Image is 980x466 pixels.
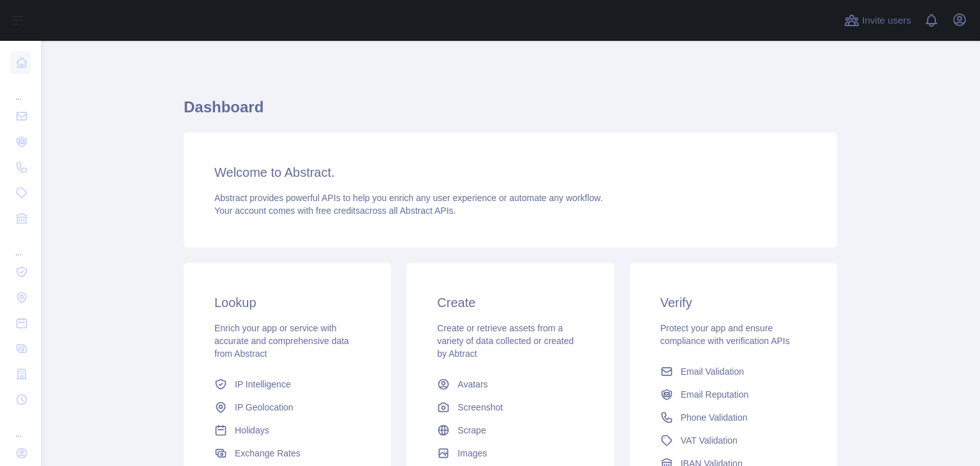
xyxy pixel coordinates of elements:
a: Email Validation [655,360,812,383]
span: Email Reputation [681,388,749,401]
span: Avatars [457,378,487,391]
div: ... [10,414,31,439]
span: Holidays [235,424,269,437]
span: Your account comes with across all Abstract APIs. [214,206,456,216]
span: Phone Validation [681,411,748,424]
span: Invite users [862,13,911,28]
h1: Dashboard [184,97,837,128]
span: Screenshot [457,401,503,414]
a: Email Reputation [655,383,812,406]
span: IP Geolocation [235,401,293,414]
div: ... [10,232,31,258]
span: VAT Validation [681,434,738,447]
span: Create or retrieve assets from a variety of data collected or created by Abtract [437,323,574,359]
a: VAT Validation [655,429,812,452]
div: ... [10,77,31,102]
a: Images [432,442,588,465]
h3: Verify [660,294,806,312]
h3: Lookup [214,294,360,312]
a: Exchange Rates [209,442,366,465]
a: Holidays [209,419,366,442]
span: Scrape [457,424,486,437]
span: Exchange Rates [235,447,301,460]
span: Enrich your app or service with accurate and comprehensive data from Abstract [214,323,349,359]
h3: Welcome to Abstract. [214,163,806,181]
span: Protect your app and ensure compliance with verification APIs [660,323,790,346]
a: Scrape [432,419,588,442]
a: IP Intelligence [209,373,366,396]
a: Screenshot [432,396,588,419]
span: Email Validation [681,365,744,378]
span: IP Intelligence [235,378,291,391]
button: Invite users [842,10,914,31]
a: Avatars [432,373,588,396]
span: Abstract provides powerful APIs to help you enrich any user experience or automate any workflow. [214,193,603,203]
span: Images [457,447,487,460]
h3: Create [437,294,583,312]
span: free credits [316,206,360,216]
a: Phone Validation [655,406,812,429]
a: IP Geolocation [209,396,366,419]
